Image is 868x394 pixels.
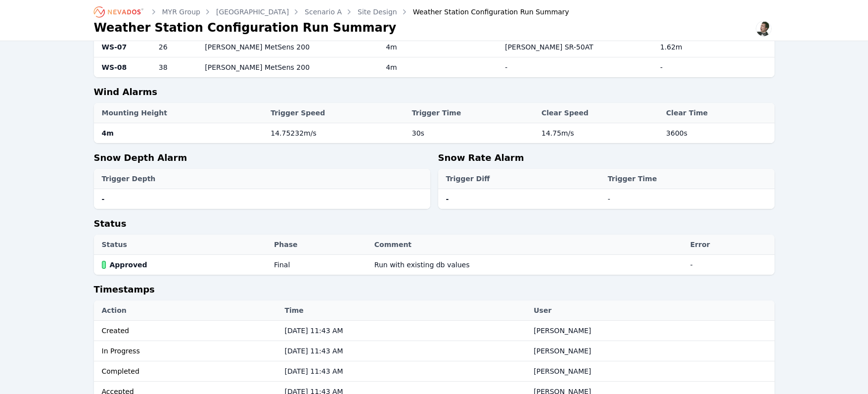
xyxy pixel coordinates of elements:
img: Alex Kushner [756,21,772,37]
th: User [529,300,775,321]
h2: Wind Alarms [94,85,775,103]
td: [PERSON_NAME] [529,361,775,382]
td: [DATE] 11:43 AM [279,361,529,382]
h2: Snow Depth Alarm [94,151,430,169]
th: Time [279,300,529,321]
td: [PERSON_NAME] MetSens 200 [200,37,381,57]
th: Error [685,235,775,255]
nav: Breadcrumb [94,4,569,20]
td: 4m [381,37,500,57]
td: [PERSON_NAME] [529,341,775,361]
td: - [685,255,775,275]
td: - [94,189,430,209]
td: Run with existing db values [369,255,685,275]
div: Completed [102,366,275,376]
td: 30s [407,123,537,144]
td: - [500,57,655,78]
td: 14.75m/s [537,123,661,144]
h2: Snow Rate Alarm [438,151,775,169]
h2: Timestamps [94,283,775,300]
td: 14.75232m/s [266,123,407,144]
div: Final [274,260,290,270]
td: WS-07 [94,37,154,57]
td: [DATE] 11:43 AM [279,321,529,341]
h1: Weather Station Configuration Run Summary [94,20,397,36]
td: 38 [154,57,200,78]
div: In Progress [102,346,275,356]
td: 4m [381,57,500,78]
th: Action [94,300,280,321]
div: Created [102,326,275,336]
th: Comment [369,235,685,255]
th: Trigger Time [603,169,775,189]
th: Trigger Speed [266,103,407,123]
td: [PERSON_NAME] SR-50AT [500,37,655,57]
a: MYR Group [162,7,200,17]
td: [PERSON_NAME] MetSens 200 [200,57,381,78]
th: Mounting Height [94,103,266,123]
a: Scenario A [305,7,342,17]
th: Phase [269,235,369,255]
th: Clear Speed [537,103,661,123]
td: WS-08 [94,57,154,78]
td: [PERSON_NAME] [529,321,775,341]
th: Status [94,235,270,255]
td: [DATE] 11:43 AM [279,341,529,361]
td: 1.62m [655,37,775,57]
span: Approved [110,260,147,270]
td: - [655,57,775,78]
th: Trigger Diff [438,169,603,189]
a: [GEOGRAPHIC_DATA] [216,7,289,17]
th: Clear Time [661,103,775,123]
td: 3600s [661,123,775,144]
td: - [438,189,603,209]
th: Trigger Time [407,103,537,123]
td: 4m [94,123,266,144]
td: 26 [154,37,200,57]
td: - [603,189,775,209]
div: Weather Station Configuration Run Summary [399,7,569,17]
h2: Status [94,217,775,235]
th: Trigger Depth [94,169,430,189]
a: Site Design [358,7,397,17]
